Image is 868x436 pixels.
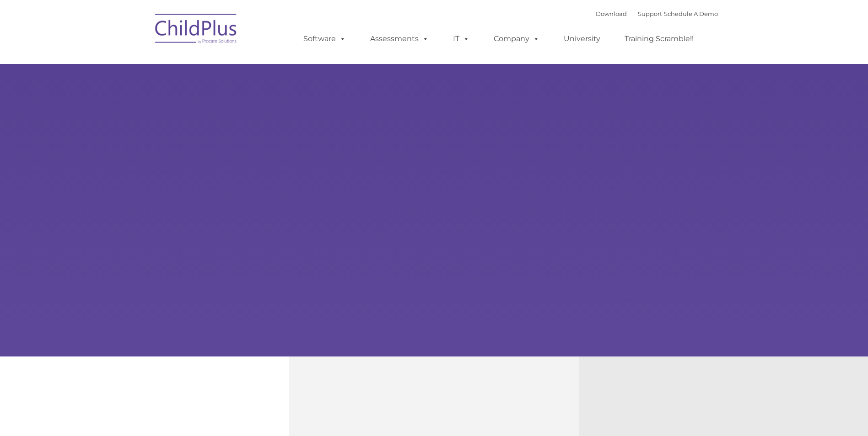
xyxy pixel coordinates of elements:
a: Training Scramble!! [615,30,703,48]
a: Assessments [361,30,438,48]
font: | [596,10,718,17]
a: University [555,30,609,48]
a: Schedule A Demo [664,10,718,17]
a: Support [638,10,662,17]
a: Software [294,30,355,48]
a: Company [485,30,549,48]
a: IT [444,30,479,48]
img: ChildPlus by Procare Solutions [151,7,242,53]
a: Download [596,10,627,17]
